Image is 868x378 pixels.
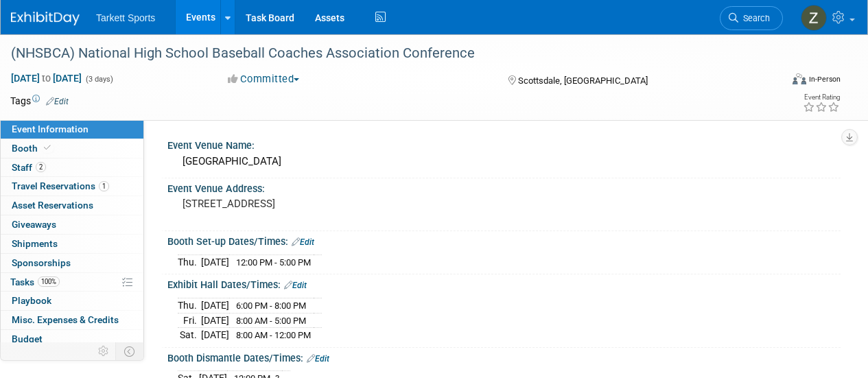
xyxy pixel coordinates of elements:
span: Asset Reservations [12,200,93,211]
span: 8:00 AM - 5:00 PM [236,316,306,326]
span: Booth [12,143,54,154]
span: Giveaways [12,219,56,230]
img: Zak Sigler [801,5,827,31]
span: 8:00 AM - 12:00 PM [236,330,311,340]
a: Edit [46,97,69,106]
a: Shipments [1,235,143,253]
a: Edit [307,354,329,364]
span: (3 days) [84,75,113,84]
span: to [40,73,53,84]
div: Event Venue Name: [167,135,841,152]
button: Committed [223,72,305,86]
span: 6:00 PM - 8:00 PM [236,300,306,311]
a: Booth [1,139,143,158]
span: Sponsorships [12,257,71,268]
a: Playbook [1,292,143,310]
a: Edit [284,281,307,290]
span: Playbook [12,295,51,306]
span: Event Information [12,123,89,134]
a: Event Information [1,120,143,139]
td: Toggle Event Tabs [116,342,144,360]
a: Search [720,6,783,30]
td: Thu. [178,298,201,314]
td: [DATE] [201,298,229,314]
a: Giveaways [1,215,143,234]
span: Staff [12,162,46,173]
span: Scottsdale, [GEOGRAPHIC_DATA] [518,75,648,86]
img: ExhibitDay [11,12,80,25]
td: [DATE] [201,328,229,342]
a: Asset Reservations [1,196,143,215]
td: Fri. [178,313,201,328]
a: Sponsorships [1,254,143,272]
i: Booth reservation complete [44,144,51,152]
span: Tarkett Sports [96,12,155,23]
span: Travel Reservations [12,180,109,191]
td: [DATE] [201,313,229,328]
span: Shipments [12,238,58,249]
span: Budget [12,333,43,344]
a: Misc. Expenses & Credits [1,311,143,329]
td: [DATE] [201,255,229,269]
span: [DATE] [DATE] [10,72,82,84]
div: Exhibit Hall Dates/Times: [167,274,841,292]
td: Personalize Event Tab Strip [92,342,116,360]
div: Booth Dismantle Dates/Times: [167,348,841,366]
div: Event Format [719,71,841,92]
a: Staff2 [1,158,143,177]
div: Event Venue Address: [167,178,841,196]
pre: [STREET_ADDRESS] [183,198,433,210]
span: 1 [99,181,109,191]
span: 100% [38,276,60,287]
td: Sat. [178,328,201,342]
span: Misc. Expenses & Credits [12,314,119,325]
td: Tags [10,94,69,108]
img: Format-Inperson.png [793,73,806,84]
div: Event Rating [803,94,840,101]
span: Tasks [10,276,60,287]
div: (NHSBCA) National High School Baseball Coaches Association Conference [6,41,770,66]
span: 2 [36,162,46,172]
a: Edit [292,237,314,247]
a: Travel Reservations1 [1,177,143,196]
span: 12:00 PM - 5:00 PM [236,257,311,268]
div: [GEOGRAPHIC_DATA] [178,151,830,172]
div: Booth Set-up Dates/Times: [167,231,841,249]
td: Thu. [178,255,201,269]
div: In-Person [808,74,841,84]
a: Budget [1,330,143,349]
span: Search [738,13,770,23]
a: Tasks100% [1,273,143,292]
